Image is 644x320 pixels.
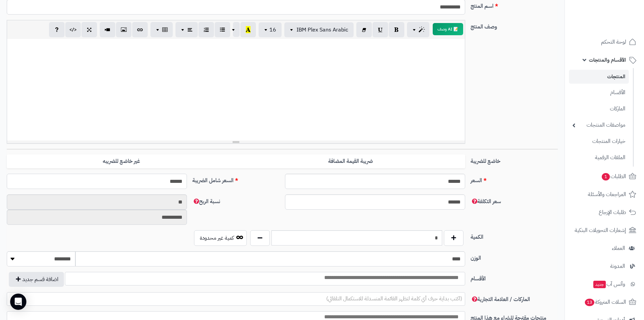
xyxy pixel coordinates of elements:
[326,295,462,303] span: (اكتب بداية حرف أي كلمة لتظهر القائمة المنسدلة للاستكمال التلقائي)
[468,251,560,262] label: الوزن
[468,20,560,31] label: وصف المنتج
[575,226,626,235] span: إشعارات التحويلات البنكية
[610,261,625,271] span: المدونة
[7,154,236,168] label: غير خاضع للضريبه
[601,172,626,181] span: الطلبات
[569,294,640,310] a: السلات المتروكة13
[569,276,640,292] a: وآتس آبجديد
[236,154,465,168] label: ضريبة القيمة المضافة
[569,204,640,220] a: طلبات الإرجاع
[612,243,625,253] span: العملاء
[569,34,640,50] a: لوحة التحكم
[569,240,640,256] a: العملاء
[468,154,560,165] label: خاضع للضريبة
[569,70,629,84] a: المنتجات
[10,294,26,310] div: Open Intercom Messenger
[593,279,625,289] span: وآتس آب
[569,222,640,238] a: إشعارات التحويلات البنكية
[269,26,276,34] span: 16
[468,174,560,185] label: السعر
[259,22,282,37] button: 16
[584,297,626,307] span: السلات المتروكة
[569,85,629,100] a: الأقسام
[284,22,354,37] button: IBM Plex Sans Arabic
[569,258,640,274] a: المدونة
[589,55,626,65] span: الأقسام والمنتجات
[296,26,348,34] span: IBM Plex Sans Arabic
[569,118,629,132] a: مواصفات المنتجات
[588,190,626,199] span: المراجعات والأسئلة
[593,281,606,288] span: جديد
[471,197,501,206] span: سعر التكلفة
[9,272,64,287] button: اضافة قسم جديد
[585,299,594,306] span: 13
[569,186,640,202] a: المراجعات والأسئلة
[471,295,530,303] span: الماركات / العلامة التجارية
[601,37,626,47] span: لوحة التحكم
[569,102,629,116] a: الماركات
[468,272,560,283] label: الأقسام
[433,23,463,35] button: 📝 AI وصف
[569,134,629,149] a: خيارات المنتجات
[602,173,610,180] span: 1
[468,230,560,241] label: الكمية
[598,5,638,19] img: logo-2.png
[569,150,629,165] a: الملفات الرقمية
[569,168,640,185] a: الطلبات1
[599,208,626,217] span: طلبات الإرجاع
[192,197,220,206] span: نسبة الربح
[190,174,282,185] label: السعر شامل الضريبة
